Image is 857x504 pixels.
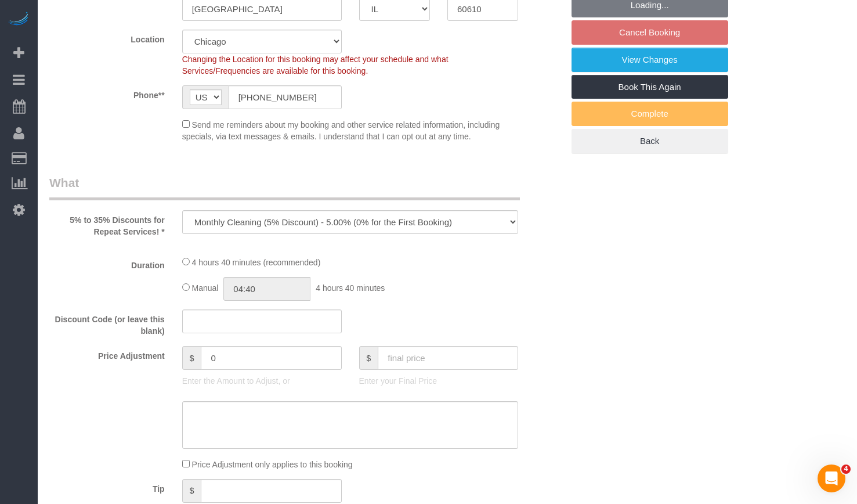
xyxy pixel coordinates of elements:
legend: What [49,174,520,200]
span: $ [359,346,378,370]
span: $ [182,346,201,370]
span: 4 [841,465,851,474]
input: final price [378,346,518,370]
label: Location [41,30,173,45]
span: Price Adjustment only applies to this booking [192,460,353,469]
span: Changing the Location for this booking may affect your schedule and what Services/Frequencies are... [182,55,449,75]
label: Discount Code (or leave this blank) [41,309,173,337]
label: Price Adjustment [41,346,173,362]
label: Tip [41,479,173,495]
span: Send me reminders about my booking and other service related information, including specials, via... [182,120,500,141]
a: Back [572,129,728,153]
img: Automaid Logo [7,12,30,28]
a: View Changes [572,48,728,72]
span: $ [182,479,201,503]
iframe: Intercom notifications message [625,386,857,473]
label: Duration [41,255,173,271]
span: 4 hours 40 minutes [316,283,385,293]
label: 5% to 35% Discounts for Repeat Services! * [41,210,173,237]
span: Manual [192,283,219,293]
p: Enter your Final Price [359,375,519,387]
iframe: Intercom live chat [818,465,845,492]
p: Enter the Amount to Adjust, or [182,375,342,387]
span: 4 hours 40 minutes (recommended) [192,258,321,267]
a: Book This Again [572,75,728,99]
